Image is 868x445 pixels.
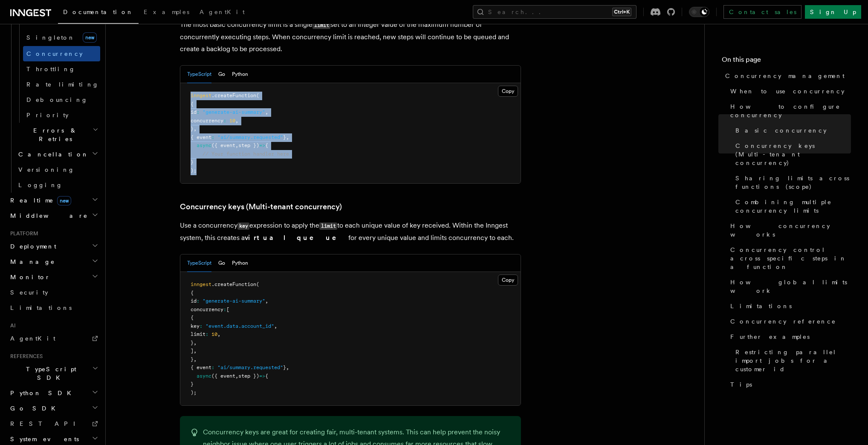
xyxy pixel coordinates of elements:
span: Deployment [7,242,56,251]
span: : [211,364,214,370]
span: "generate-ai-summary" [203,298,265,304]
div: Flow Controlnew [15,14,100,123]
span: : [205,331,208,337]
span: } [191,340,194,346]
span: { [191,315,194,321]
span: : [211,134,214,140]
span: Go SDK [7,404,61,413]
a: Contact sales [723,5,801,19]
a: Limitations [7,300,100,315]
span: , [235,118,238,124]
a: Concurrency keys (Multi-tenant concurrency) [732,138,851,170]
span: : [197,298,200,304]
span: Priority [26,112,69,118]
span: Rate limiting [26,81,99,88]
span: Logging [18,182,63,188]
a: Singletonnew [23,29,100,46]
span: "generate-ai-summary" [203,109,265,115]
span: step }) [238,373,259,379]
span: step }) [238,142,259,148]
span: How global limits work [730,278,851,295]
a: Concurrency management [722,68,851,84]
a: Logging [15,177,100,193]
span: References [7,353,43,360]
span: , [194,356,197,362]
span: Combining multiple concurrency limits [735,198,851,215]
span: Versioning [18,166,75,173]
span: Throttling [26,66,75,72]
span: How concurrency works [730,222,851,239]
span: Concurrency management [725,72,845,80]
a: Further examples [727,329,851,344]
span: Documentation [63,9,133,15]
span: , [194,348,197,354]
p: Use a concurrency expression to apply the to each unique value of key received. Within the Innges... [180,220,521,244]
span: Debouncing [26,96,88,103]
button: Manage [7,254,100,269]
a: Rate limiting [23,77,100,92]
span: limit [191,331,205,337]
span: Concurrency reference [730,317,836,326]
span: Concurrency keys (Multi-tenant concurrency) [735,142,851,167]
span: { [191,290,194,296]
a: Throttling [23,61,100,77]
span: , [265,109,268,115]
span: { event [191,134,211,140]
span: , [235,373,238,379]
span: : [223,118,226,124]
span: Security [10,289,48,296]
span: Examples [144,9,189,15]
span: ( [256,281,259,287]
strong: virtual queue [245,234,348,242]
p: The most basic concurrency limit is a single set to an integer value of the maximum number of con... [180,19,521,55]
button: Go [218,66,225,83]
span: , [194,126,197,132]
button: Deployment [7,239,100,254]
span: When to use concurrency [730,87,845,95]
span: } [191,126,194,132]
button: Go [218,254,225,272]
a: When to use concurrency [727,84,851,99]
a: Versioning [15,162,100,177]
span: id [191,109,197,115]
a: Sign Up [805,5,861,19]
a: Tips [727,377,851,392]
span: 10 [229,118,235,124]
span: Tips [730,380,752,389]
span: Manage [7,257,55,266]
a: Combining multiple concurrency limits [732,194,851,218]
span: id [191,298,197,304]
span: , [274,323,277,329]
span: concurrency [191,118,223,124]
code: limit [312,22,330,29]
span: ({ event [211,373,235,379]
span: } [191,381,194,387]
span: => [259,373,265,379]
button: TypeScript [187,66,211,83]
span: } [283,364,286,370]
span: ); [191,390,197,396]
span: REST API [10,420,83,427]
span: AI [7,322,16,329]
span: ({ event [211,142,235,148]
a: Examples [139,3,194,23]
span: { [265,142,268,148]
button: Copy [498,86,518,97]
span: , [286,364,289,370]
a: How to configure concurrency [727,99,851,123]
a: How concurrency works [727,218,851,242]
code: key [237,222,249,230]
span: async [197,142,211,148]
a: Debouncing [23,92,100,107]
span: ( [256,92,259,98]
button: Monitor [7,269,100,285]
span: ); [191,168,197,173]
a: Concurrency [23,46,100,61]
span: // Your function handler here [203,151,289,157]
span: Basic concurrency [735,126,827,135]
span: { event [191,364,211,370]
button: Go SDK [7,401,100,416]
span: { [265,373,268,379]
a: REST API [7,416,100,431]
span: , [235,142,238,148]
